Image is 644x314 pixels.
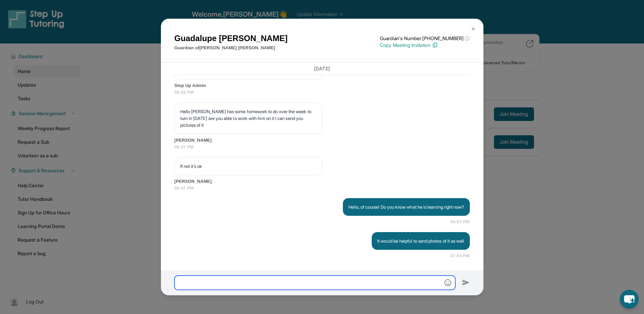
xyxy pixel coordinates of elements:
[380,35,470,42] p: Guardian's Number: [PHONE_NUMBER]
[174,45,288,51] p: Guardian of [PERSON_NAME] [PERSON_NAME]
[174,137,470,144] span: [PERSON_NAME]
[174,178,470,185] span: [PERSON_NAME]
[377,238,464,244] p: It would be helpful to send photos of it as well
[450,252,470,259] span: 07:04 PM
[174,185,470,192] span: 06:47 PM
[462,279,470,287] img: Send icon
[444,279,451,286] img: Emoji
[450,219,470,225] span: 06:57 PM
[620,290,639,309] button: chat-button
[174,144,470,151] span: 06:47 PM
[174,89,470,96] span: 05:32 PM
[432,42,438,48] img: Copy Icon
[180,163,316,170] p: If not it's ok
[174,65,470,72] h3: [DATE]
[348,204,464,210] p: Hello, of course! Do you know what he is learning right now?
[380,42,470,49] p: Copy Meeting Invitation
[174,82,470,89] span: Step Up Admin
[180,108,316,128] p: Hello [PERSON_NAME] has some homework to do over the week to turn in [DATE] are you able to work ...
[471,26,476,32] img: Close Icon
[465,35,470,42] span: ⓘ
[174,32,288,45] h1: Guadalupe [PERSON_NAME]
